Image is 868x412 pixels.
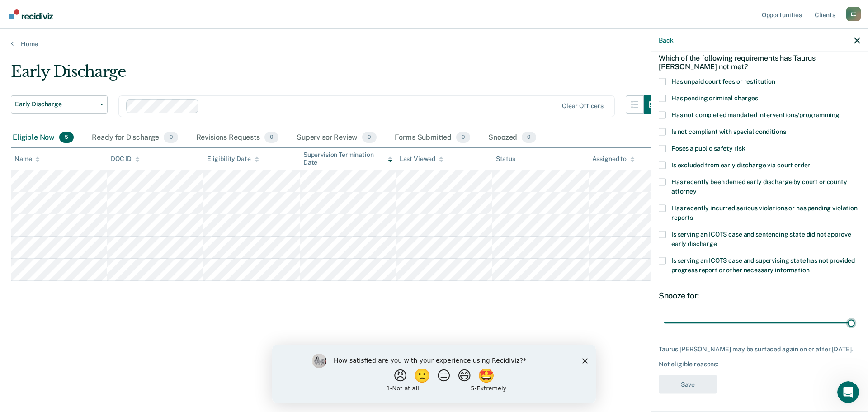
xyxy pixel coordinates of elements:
[11,40,857,48] a: Home
[671,161,810,168] span: Is excluded from early discharge via court order
[11,128,75,148] div: Eligible Now
[671,111,840,118] span: Has not completed mandated interventions/programming
[846,7,861,21] button: Profile dropdown button
[456,132,470,143] span: 0
[400,155,443,163] div: Last Viewed
[14,155,40,163] div: Name
[846,7,861,21] div: E E
[264,132,278,143] span: 0
[9,9,53,19] img: Recidiviz
[659,36,673,44] button: Back
[15,100,96,108] span: Early Discharge
[659,290,860,300] div: Snooze for:
[671,77,775,85] span: Has unpaid court fees or restitution
[11,62,662,88] div: Early Discharge
[362,132,376,143] span: 0
[671,230,851,247] span: Is serving an ICOTS case and sentencing state did not approve early discharge
[272,345,596,403] iframe: Survey by Kim from Recidiviz
[111,155,140,163] div: DOC ID
[659,46,860,78] div: Which of the following requirements has Taurus [PERSON_NAME] not met?
[592,155,635,163] div: Assigned to
[671,94,758,101] span: Has pending criminal charges
[522,132,536,143] span: 0
[671,204,858,221] span: Has recently incurred serious violations or has pending violation reports
[90,128,179,148] div: Ready for Discharge
[59,132,74,143] span: 5
[659,360,860,368] div: Not eligible reasons:
[486,128,538,148] div: Snoozed
[164,132,178,143] span: 0
[194,128,280,148] div: Revisions Requests
[303,151,392,166] div: Supervision Termination Date
[659,345,860,353] div: Taurus [PERSON_NAME] may be surfaced again on or after [DATE].
[671,256,855,273] span: Is serving an ICOTS case and supervising state has not provided progress report or other necessar...
[671,178,847,194] span: Has recently been denied early discharge by court or county attorney
[659,375,717,393] button: Save
[671,128,786,135] span: Is not compliant with special conditions
[496,155,515,163] div: Status
[671,144,745,152] span: Poses a public safety risk
[562,102,604,110] div: Clear officers
[207,155,259,163] div: Eligibility Date
[393,128,472,148] div: Forms Submitted
[295,128,378,148] div: Supervisor Review
[837,381,859,403] iframe: Intercom live chat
